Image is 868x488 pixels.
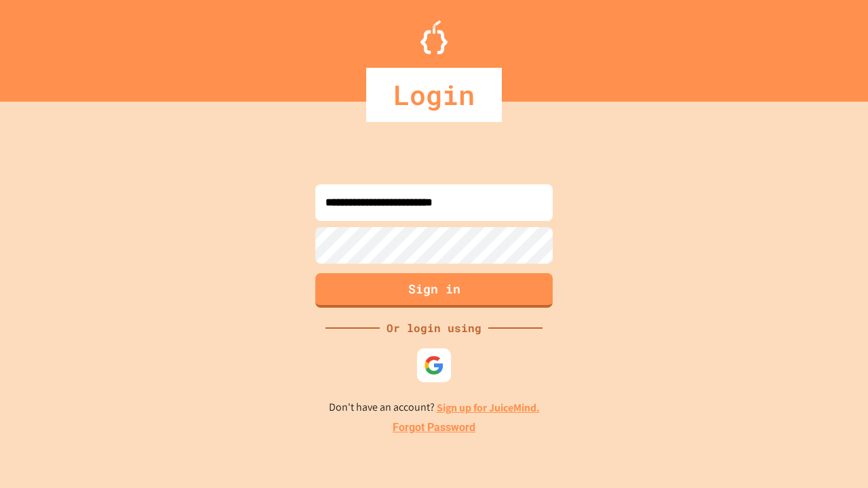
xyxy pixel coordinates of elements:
div: Or login using [380,320,488,336]
p: Don't have an account? [329,399,540,416]
img: google-icon.svg [424,355,444,375]
img: Logo.svg [420,20,448,54]
iframe: chat widget [755,375,854,432]
a: Forgot Password [393,420,475,436]
iframe: chat widget [811,434,854,474]
a: Sign up for JuiceMind. [437,401,540,415]
div: Login [366,68,502,122]
button: Sign in [315,273,553,308]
